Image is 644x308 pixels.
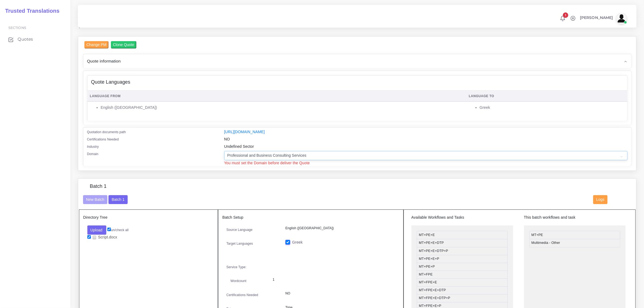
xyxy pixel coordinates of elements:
li: English ([GEOGRAPHIC_DATA]) [101,105,463,110]
button: Upload [87,225,107,235]
li: MT+PE+E+P [417,255,508,263]
p: NO [285,291,395,296]
button: New Batch [83,195,108,204]
img: avatar [616,13,627,24]
a: New Batch [83,197,108,201]
span: You must set the Domain before deliver the Quote [224,161,310,165]
span: Quote information [87,58,121,64]
button: Logs [593,195,607,204]
li: MT+FPE+E+DTP+P [417,294,508,302]
span: Quotes [18,36,33,42]
li: Multimedia - Other [529,239,620,247]
label: Certifications Needed [226,293,258,297]
h5: Available Workflows and Tasks [411,215,513,220]
label: un/check all [107,228,128,232]
a: Batch 1 [108,197,127,201]
label: Quotation documents path [87,130,126,135]
button: Batch 1 [108,195,127,204]
li: MT+PE+E+DTP+P [417,247,508,255]
div: Undefined Sector [220,144,632,151]
p: 1 [273,277,391,283]
input: Clone Quote [111,41,137,48]
li: MT+FPE+E+DTP [417,286,508,294]
label: Wordcount [230,278,246,283]
a: Quotes [4,34,66,45]
th: Language To [466,91,628,102]
a: 1 [558,15,567,21]
h5: Batch Setup [222,215,399,220]
li: MT+PE+E [417,231,508,239]
div: Quote information [83,54,631,68]
li: MT+FPE [417,271,508,279]
th: Language From [87,91,466,102]
a: Trusted Translations [1,6,60,15]
span: Sections [8,26,26,30]
h2: Trusted Translations [1,8,60,14]
h5: Directory Tree [83,215,214,220]
span: 1 [563,12,568,18]
li: MT+PE+P [417,263,508,271]
input: un/check all [107,228,111,231]
label: Greek [292,240,303,245]
span: Logs [596,197,605,202]
label: Service Type: [226,265,246,270]
a: Script.docx [91,235,119,240]
label: Certifications Needed [87,137,119,142]
li: MT+PE+E+DTP [417,239,508,247]
li: Greek [480,105,625,110]
input: Change PM [84,41,109,48]
label: Domain [87,152,98,156]
p: English ([GEOGRAPHIC_DATA]) [285,225,395,231]
li: MT+FPE+E [417,278,508,287]
h4: Batch 1 [90,184,107,189]
h4: Quote Languages [91,79,130,85]
span: [PERSON_NAME] [580,16,613,19]
label: Industry [87,144,99,149]
a: [PERSON_NAME]avatar [577,13,629,24]
a: [URL][DOMAIN_NAME] [224,130,265,134]
div: NO [220,136,632,144]
label: Source Language [226,227,253,232]
h5: This batch workflows and task [524,215,626,220]
label: Target Languages [226,241,253,246]
li: MT+PE [529,231,620,239]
